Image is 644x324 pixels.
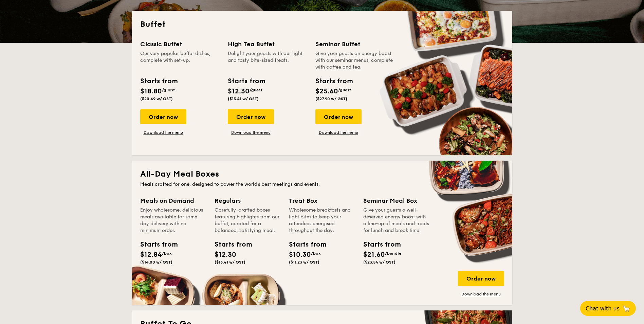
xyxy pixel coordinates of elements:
div: Enjoy wholesome, delicious meals available for same-day delivery with no minimum order. [140,207,206,234]
span: ($14.00 w/ GST) [140,260,172,265]
span: /guest [250,88,262,92]
span: $21.60 [363,251,385,259]
div: Give your guests an energy boost with our seminar menus, complete with coffee and tea. [315,50,395,71]
div: Regulars [215,196,281,205]
div: Our very popular buffet dishes, complete with set-up. [140,50,220,71]
div: Delight your guests with our light and tasty bite-sized treats. [228,50,307,71]
span: /guest [338,88,351,92]
span: /box [162,251,172,256]
span: $10.30 [289,251,311,259]
div: Order now [140,109,186,124]
a: Download the menu [228,130,274,135]
div: Wholesome breakfasts and light bites to keep your attendees energised throughout the day. [289,207,355,234]
span: ($13.41 w/ GST) [228,96,259,101]
div: Treat Box [289,196,355,205]
span: 🦙 [622,305,630,312]
span: /guest [162,88,175,92]
button: Chat with us🦙 [580,301,636,316]
div: Starts from [140,76,177,86]
div: Carefully-crafted boxes featuring highlights from our buffet, curated for a balanced, satisfying ... [215,207,281,234]
span: $12.30 [228,87,250,95]
h2: Buffet [140,19,504,30]
div: Starts from [289,239,319,250]
a: Download the menu [315,130,362,135]
span: Chat with us [586,305,620,312]
div: Give your guests a well-deserved energy boost with a line-up of meals and treats for lunch and br... [363,207,429,234]
span: /bundle [385,251,401,256]
span: ($11.23 w/ GST) [289,260,319,265]
span: $12.30 [215,251,236,259]
div: Meals crafted for one, designed to power the world's best meetings and events. [140,181,504,188]
div: Order now [458,271,504,286]
div: Starts from [315,76,352,86]
h2: All-Day Meal Boxes [140,169,504,180]
span: $12.84 [140,251,162,259]
div: High Tea Buffet [228,39,307,49]
span: $18.80 [140,87,162,95]
span: ($23.54 w/ GST) [363,260,395,265]
span: ($27.90 w/ GST) [315,96,347,101]
div: Order now [315,109,362,124]
div: Starts from [228,76,265,86]
div: Meals on Demand [140,196,206,205]
span: $25.60 [315,87,338,95]
div: Order now [228,109,274,124]
div: Starts from [140,239,171,250]
div: Seminar Buffet [315,39,395,49]
div: Seminar Meal Box [363,196,429,205]
a: Download the menu [458,291,504,297]
span: /box [311,251,321,256]
div: Classic Buffet [140,39,220,49]
div: Starts from [215,239,245,250]
span: ($20.49 w/ GST) [140,96,173,101]
span: ($13.41 w/ GST) [215,260,245,265]
div: Starts from [363,239,394,250]
a: Download the menu [140,130,186,135]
